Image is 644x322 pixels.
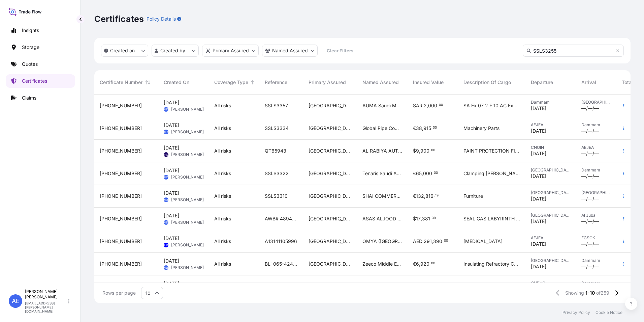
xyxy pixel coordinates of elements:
span: 00 [434,172,438,174]
span: [PHONE_NUMBER] [100,125,142,132]
span: SSLS3357 [265,102,288,109]
span: [PHONE_NUMBER] [100,238,142,245]
span: Created On [164,79,189,86]
span: SAR [413,103,422,108]
p: Clear Filters [327,47,353,54]
p: Cookie Notice [595,310,622,315]
span: Rows per page [102,290,136,296]
span: [PERSON_NAME] [171,175,204,180]
span: [PERSON_NAME] [171,197,204,203]
span: [GEOGRAPHIC_DATA] [309,261,352,267]
span: SSLS3334 [265,125,289,132]
button: createdBy Filter options [152,45,199,57]
span: 381 [422,216,430,221]
span: 920 [420,262,429,266]
span: [DATE] [164,99,179,106]
span: Dammam [581,167,611,173]
span: [PHONE_NUMBER] [100,193,142,199]
span: [GEOGRAPHIC_DATA] [309,102,352,109]
p: Policy Details [147,16,176,22]
span: Arrival [581,79,596,86]
span: 816 [425,194,433,198]
span: Tenaris Saudi Arabia Ltd [362,170,402,177]
span: AUMA Saudi Manufacturing Company [362,102,402,109]
span: [GEOGRAPHIC_DATA] [531,167,571,173]
span: 65 [416,171,422,176]
span: 6 [416,262,419,266]
span: [DATE] [164,235,179,242]
a: Privacy Policy [562,310,590,315]
button: Sort [144,78,152,86]
p: Primary Assured [213,47,249,54]
span: Zeeco Middle East Ltd [362,261,402,267]
span: [DATE] [531,150,546,157]
p: [EMAIL_ADDRESS][PERSON_NAME][DOMAIN_NAME] [25,301,67,313]
span: € [413,126,416,131]
span: , [422,126,423,131]
span: 00 [444,240,448,242]
span: —/—/— [581,241,599,247]
button: Clear Filters [321,45,359,56]
span: [DATE] [531,195,546,202]
span: A13141105996 [265,238,297,245]
span: Insulating Refractory Castable [463,261,520,267]
span: , [422,171,423,176]
span: AEJEA [531,235,571,241]
span: [DATE] [531,241,546,247]
a: Insights [6,24,75,37]
span: [DATE] [531,263,546,270]
span: AE [12,298,20,304]
span: 39 [432,217,436,219]
span: Insured Value [413,79,444,86]
span: Named Assured [362,79,399,86]
span: —/—/— [581,105,599,112]
span: [PHONE_NUMBER] [100,170,142,177]
span: SSLS3322 [265,170,289,177]
span: —/—/— [581,263,599,270]
span: All risks [214,147,231,154]
span: AED [413,239,422,244]
a: Claims [6,91,75,105]
span: , [419,262,420,266]
span: All risks [214,238,231,245]
button: cargoOwner Filter options [262,45,318,57]
span: —/—/— [581,173,599,180]
span: , [424,194,425,198]
span: AWB# 4894514203 SSLS3305 [265,215,298,222]
span: —/—/— [581,128,599,134]
span: AES [163,219,169,226]
p: Created on [110,47,135,54]
span: . [432,172,433,174]
span: Total [622,79,633,86]
span: Clamping [PERSON_NAME] RF 450 [463,170,520,177]
span: QT65943 [265,147,286,154]
span: [PERSON_NAME] [171,152,204,157]
span: € [413,171,416,176]
span: 132 [416,194,424,198]
a: Quotes [6,57,75,71]
span: Dammam [581,280,611,286]
span: [DATE] [531,128,546,134]
span: [GEOGRAPHIC_DATA] [581,190,611,195]
span: [GEOGRAPHIC_DATA] [309,215,352,222]
input: Search Certificate or Reference... [523,45,624,57]
span: AES [163,129,169,135]
span: Showing [565,290,584,296]
span: . [430,262,431,265]
span: . [443,240,444,242]
span: AES [163,264,169,271]
span: Description Of Cargo [463,79,511,86]
span: ASAS ALJOOD COMPANY [362,215,402,222]
span: KG [164,151,168,158]
span: $ [413,149,416,153]
span: 915 [423,126,431,131]
span: . [431,127,432,129]
p: Storage [22,44,39,51]
span: AES [163,106,169,113]
span: OMYA ([GEOGRAPHIC_DATA]) FZC [362,238,402,245]
span: AEJEA [531,122,571,128]
button: distributor Filter options [202,45,259,57]
span: [GEOGRAPHIC_DATA] [309,193,352,199]
span: AES [163,196,169,203]
span: [PERSON_NAME] [171,265,204,270]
